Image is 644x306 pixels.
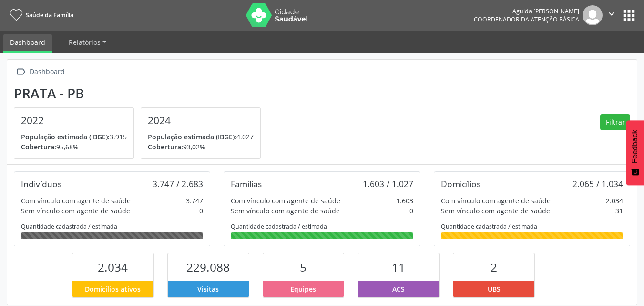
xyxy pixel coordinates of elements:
[626,120,644,185] button: Feedback - Mostrar pesquisa
[231,196,340,206] div: Com vínculo com agente de saúde
[148,115,254,127] h4: 2024
[600,114,630,130] button: Filtrar
[441,179,480,189] div: Domicílios
[21,179,61,189] div: Indivíduos
[21,142,127,152] p: 95,68%
[3,34,52,53] a: Dashboard
[14,65,28,79] i: 
[231,206,340,216] div: Sem vínculo com agente de saúde
[583,5,603,25] img: img
[148,142,254,152] p: 93,02%
[21,196,131,206] div: Com vínculo com agente de saúde
[21,115,127,127] h4: 2022
[631,130,639,163] span: Feedback
[615,206,623,216] div: 31
[606,196,623,206] div: 2.034
[474,15,579,23] span: Coordenador da Atenção Básica
[148,132,254,142] p: 4.027
[98,259,128,275] span: 2.034
[290,284,316,294] span: Equipes
[186,196,203,206] div: 3.747
[69,38,101,47] span: Relatórios
[7,7,73,23] a: Saúde da Família
[186,259,230,275] span: 229.088
[14,65,66,79] a:  Dashboard
[621,7,637,24] button: apps
[62,34,113,51] a: Relatórios
[21,206,130,216] div: Sem vínculo com agente de saúde
[85,284,141,294] span: Domicílios ativos
[603,5,621,25] button: 
[21,132,110,141] span: População estimada (IBGE):
[231,179,262,189] div: Famílias
[26,11,73,19] span: Saúde da Família
[441,222,623,231] div: Quantidade cadastrada / estimada
[148,132,236,141] span: População estimada (IBGE):
[606,9,617,19] i: 
[474,7,579,15] div: Aguida [PERSON_NAME]
[363,179,413,189] div: 1.603 / 1.027
[21,222,203,231] div: Quantidade cadastrada / estimada
[21,142,56,151] span: Cobertura:
[231,222,413,231] div: Quantidade cadastrada / estimada
[14,85,267,101] div: Prata - PB
[199,206,203,216] div: 0
[28,65,66,79] div: Dashboard
[300,259,307,275] span: 5
[197,284,219,294] span: Visitas
[441,206,550,216] div: Sem vínculo com agente de saúde
[572,179,623,189] div: 2.065 / 1.034
[396,196,413,206] div: 1.603
[392,284,405,294] span: ACS
[153,179,203,189] div: 3.747 / 2.683
[148,142,183,151] span: Cobertura:
[491,259,497,275] span: 2
[409,206,413,216] div: 0
[21,132,127,142] p: 3.915
[441,196,551,206] div: Com vínculo com agente de saúde
[488,284,501,294] span: UBS
[392,259,405,275] span: 11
